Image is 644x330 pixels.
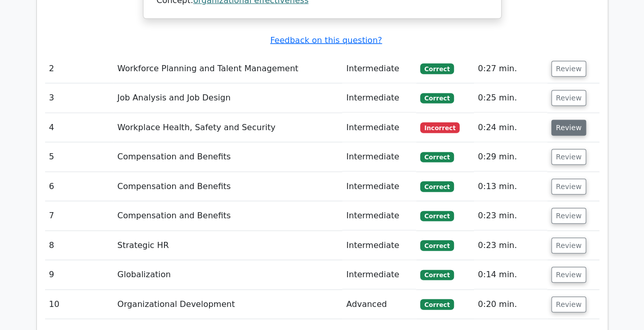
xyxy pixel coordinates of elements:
[342,231,416,260] td: Intermediate
[342,113,416,142] td: Intermediate
[420,152,453,162] span: Correct
[113,84,342,113] td: Job Analysis and Job Design
[342,142,416,172] td: Intermediate
[551,61,586,77] button: Review
[45,54,114,84] td: 2
[342,54,416,84] td: Intermediate
[113,54,342,84] td: Workforce Planning and Talent Management
[551,297,586,313] button: Review
[113,231,342,260] td: Strategic HR
[474,142,547,172] td: 0:29 min.
[45,172,114,201] td: 6
[45,84,114,113] td: 3
[420,181,453,192] span: Correct
[45,290,114,319] td: 10
[113,172,342,201] td: Compensation and Benefits
[342,260,416,290] td: Intermediate
[342,84,416,113] td: Intermediate
[551,267,586,283] button: Review
[474,290,547,319] td: 0:20 min.
[113,142,342,172] td: Compensation and Benefits
[45,231,114,260] td: 8
[342,290,416,319] td: Advanced
[420,93,453,104] span: Correct
[113,260,342,290] td: Globalization
[551,238,586,254] button: Review
[342,172,416,201] td: Intermediate
[551,179,586,195] button: Review
[45,201,114,231] td: 7
[474,113,547,142] td: 0:24 min.
[113,290,342,319] td: Organizational Development
[551,90,586,106] button: Review
[45,142,114,172] td: 5
[420,299,453,310] span: Correct
[420,211,453,221] span: Correct
[420,270,453,280] span: Correct
[474,172,547,201] td: 0:13 min.
[420,64,453,74] span: Correct
[45,113,114,142] td: 4
[474,84,547,113] td: 0:25 min.
[551,120,586,136] button: Review
[551,208,586,224] button: Review
[420,122,460,133] span: Incorrect
[420,240,453,251] span: Correct
[551,149,586,165] button: Review
[474,54,547,84] td: 0:27 min.
[342,201,416,231] td: Intermediate
[474,201,547,231] td: 0:23 min.
[474,260,547,290] td: 0:14 min.
[113,201,342,231] td: Compensation and Benefits
[270,35,382,45] a: Feedback on this question?
[474,231,547,260] td: 0:23 min.
[113,113,342,142] td: Workplace Health, Safety and Security
[45,260,114,290] td: 9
